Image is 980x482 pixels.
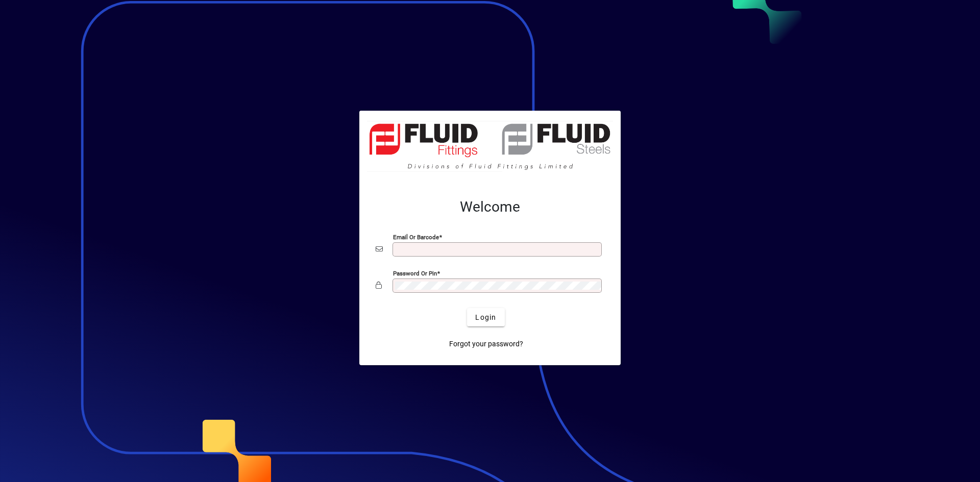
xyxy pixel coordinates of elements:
[467,308,504,326] button: Login
[393,270,437,277] mat-label: Password or Pin
[449,339,523,349] span: Forgot your password?
[445,335,527,353] a: Forgot your password?
[376,198,604,216] h2: Welcome
[475,312,496,323] span: Login
[393,234,439,241] mat-label: Email or Barcode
